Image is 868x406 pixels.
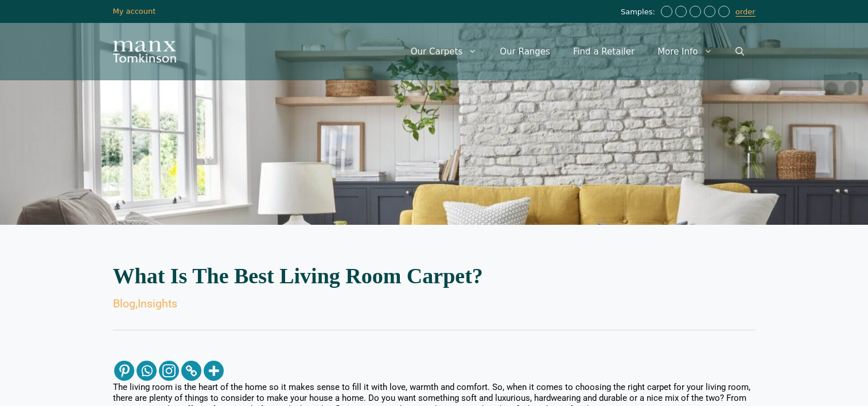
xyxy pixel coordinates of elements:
[113,265,756,287] h2: What Is The Best Living Room Carpet?
[138,297,177,310] a: Insights
[113,298,756,310] div: ,
[621,7,658,17] span: Samples:
[114,361,134,381] a: Pinterest
[113,297,135,310] a: Blog
[113,41,176,63] img: Manx Tomkinson
[137,361,157,381] a: Whatsapp
[488,34,562,69] a: Our Ranges
[159,361,179,381] a: Instagram
[113,7,156,15] a: My account
[399,34,489,69] a: Our Carpets
[181,361,201,381] a: Copy Link
[204,361,224,381] a: More
[724,34,756,69] a: Open Search Bar
[735,7,756,17] a: order
[399,34,756,69] nav: Primary
[562,34,646,69] a: Find a Retailer
[646,34,723,69] a: More Info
